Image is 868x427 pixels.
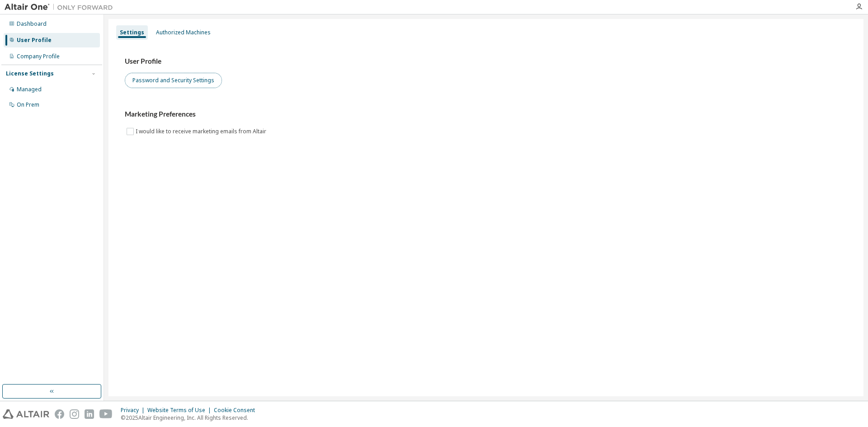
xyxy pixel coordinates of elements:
div: Privacy [121,407,147,414]
img: Altair One [5,3,118,12]
p: © 2025 Altair Engineering, Inc. All Rights Reserved. [121,414,260,422]
img: altair_logo.svg [3,409,49,419]
img: youtube.svg [99,409,113,419]
div: Settings [120,29,144,36]
div: Company Profile [17,53,60,60]
button: Password and Security Settings [125,73,222,88]
div: Authorized Machines [156,29,211,36]
div: License Settings [6,70,54,77]
label: I would like to receive marketing emails from Altair [136,126,268,137]
h3: Marketing Preferences [125,110,847,119]
div: On Prem [17,101,39,108]
img: facebook.svg [55,409,64,419]
img: instagram.svg [70,409,79,419]
img: linkedin.svg [85,409,94,419]
h3: User Profile [125,57,847,66]
div: Cookie Consent [214,407,260,414]
div: User Profile [17,37,52,44]
div: Website Terms of Use [147,407,214,414]
div: Managed [17,86,42,93]
div: Dashboard [17,20,47,28]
